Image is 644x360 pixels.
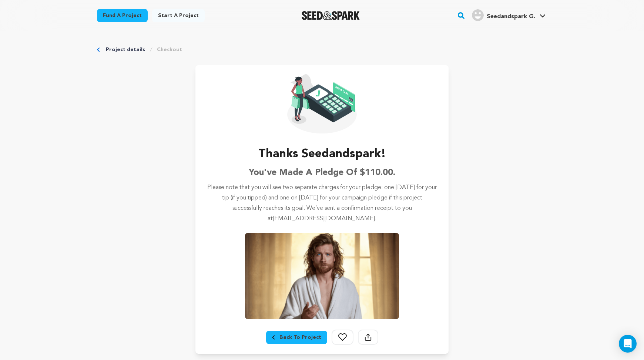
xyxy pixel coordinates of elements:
[152,9,205,22] a: Start a project
[470,8,547,21] a: Seedandspark G.'s Profile
[272,334,321,341] div: Breadcrumb
[157,46,182,53] a: Checkout
[302,11,360,20] img: Seed&Spark Logo Dark Mode
[97,9,148,22] a: Fund a project
[470,8,547,23] span: Seedandspark G.'s Profile
[258,145,386,163] h3: Thanks Seedandspark!
[106,46,145,53] a: Project details
[287,74,357,133] img: Seed&Spark Confirmation Icon
[249,166,395,179] h6: You've made a pledge of $110.00.
[472,9,535,21] div: Seedandspark G.'s Profile
[266,331,327,344] a: Breadcrumb
[619,335,637,353] div: Open Intercom Messenger
[472,9,484,21] img: user.png
[97,46,547,53] div: Breadcrumb
[245,233,399,319] img: Mr Jesus image
[487,14,535,20] span: Seedandspark G.
[302,11,360,20] a: Seed&Spark Homepage
[207,182,437,224] p: Please note that you will see two separate charges for your pledge: one [DATE] for your tip (if y...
